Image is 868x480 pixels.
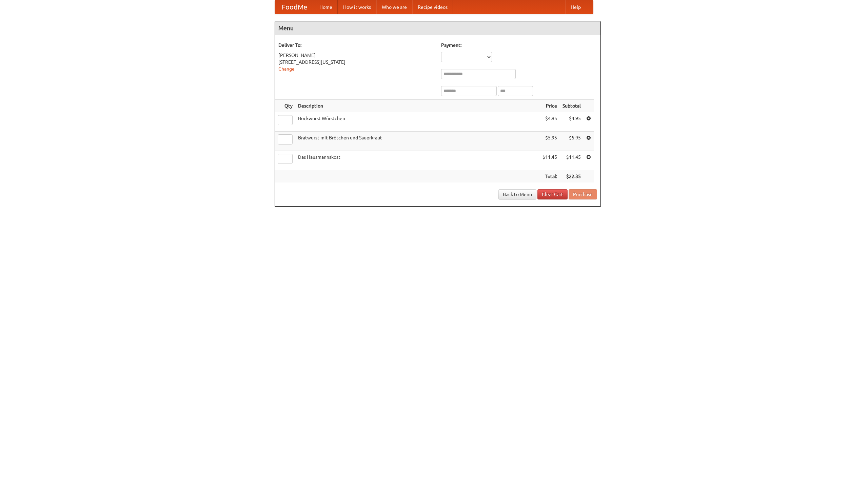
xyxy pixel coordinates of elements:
[560,112,584,132] td: $4.95
[569,189,597,199] button: Purchase
[376,0,412,14] a: Who we are
[295,112,540,132] td: Bockwurst Würstchen
[560,100,584,112] th: Subtotal
[560,151,584,170] td: $11.45
[565,0,586,14] a: Help
[278,66,295,72] a: Change
[498,189,536,199] a: Back to Menu
[278,52,434,59] div: [PERSON_NAME]
[540,170,560,183] th: Total:
[295,132,540,151] td: Bratwurst mit Brötchen und Sauerkraut
[275,21,600,35] h4: Menu
[295,151,540,170] td: Das Hausmannskost
[278,42,434,49] h5: Deliver To:
[278,59,434,65] div: [STREET_ADDRESS][US_STATE]
[560,170,584,183] th: $22.35
[540,151,560,170] td: $11.45
[338,0,376,14] a: How it works
[295,100,540,112] th: Description
[412,0,453,14] a: Recipe videos
[441,42,597,49] h5: Payment:
[314,0,338,14] a: Home
[540,100,560,112] th: Price
[275,100,295,112] th: Qty
[537,189,568,199] a: Clear Cart
[540,132,560,151] td: $5.95
[540,112,560,132] td: $4.95
[275,0,314,14] a: FoodMe
[560,132,584,151] td: $5.95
